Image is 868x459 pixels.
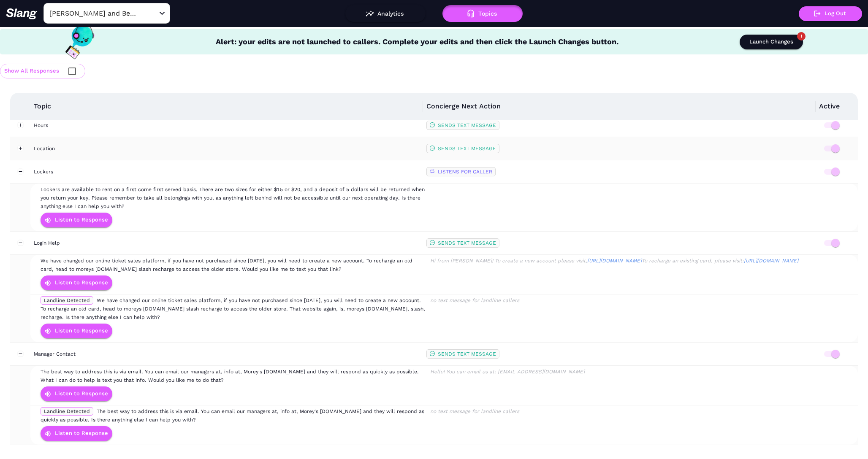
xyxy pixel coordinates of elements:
[34,167,420,176] div: Lockers
[740,35,803,49] button: Launch Changes
[17,122,23,128] button: Expand row
[744,258,798,264] a: [URL][DOMAIN_NAME]
[438,240,496,246] span: SENDS TEXT MESSAGE
[41,258,412,272] span: We have changed our online ticket sales platform, if you have not purchased since [DATE], you wil...
[34,121,420,130] div: Hours
[816,93,858,120] th: Active
[41,296,93,305] span: Landline Detected
[41,275,112,290] button: Listen to Response
[438,169,492,175] span: LISTENS FOR CALLER
[41,213,112,227] button: Listen to Response
[17,169,23,175] button: Collapse row
[430,167,435,176] span: retweet
[797,32,806,40] span: !
[430,408,519,414] span: no text message for landline callers
[429,367,814,376] div: Hello! You can email us at: [EMAIL_ADDRESS][DOMAIN_NAME]
[30,93,423,120] th: Topic
[438,146,496,151] span: SENDS TEXT MESSAGE
[41,407,93,416] span: Landline Detected
[438,122,496,128] span: SENDS TEXT MESSAGE
[34,239,420,247] div: Login Help
[65,24,95,59] img: 08aeb7799767fd403c07.png
[429,256,814,265] div: Hi from [PERSON_NAME]! To create a new account please visit, To recharge an existing card, please...
[430,239,435,247] span: message
[587,258,642,264] a: [URL][DOMAIN_NAME]
[430,121,435,130] span: message
[216,37,618,47] div: Alert: your edits are not launched to callers. Complete your edits and then click the Launch Chan...
[442,5,523,22] button: Topics
[17,351,23,357] button: Collapse row
[41,324,112,338] button: Listen to Response
[17,146,23,151] button: Expand row
[41,186,425,209] span: Lockers are available to rent on a first come first served basis. There are two sizes for either ...
[423,93,816,120] th: Concierge Next Action
[41,426,112,441] button: Listen to Response
[41,297,425,320] span: We have changed our online ticket sales platform, if you have not purchased since [DATE], you wil...
[438,351,496,357] span: SENDS TEXT MESSAGE
[157,8,167,19] button: Open
[6,8,38,19] img: 623511267c55cb56e2f2a487_logo2.png
[430,350,435,358] span: message
[17,240,23,246] button: Collapse row
[34,144,420,153] div: Location
[41,369,419,383] span: The best way to address this is via email. You can email our managers at, info at, Morey's [DOMAI...
[799,6,862,21] button: Log Out
[345,5,426,22] button: Analytics
[345,10,426,16] a: Analytics
[430,297,519,303] span: no text message for landline callers
[41,386,112,401] button: Listen to Response
[430,144,435,153] span: message
[34,350,420,358] div: Manager Contact
[41,408,424,423] span: The best way to address this is via email. You can email our managers at, info at, Morey's [DOMAI...
[749,37,793,47] div: Launch Changes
